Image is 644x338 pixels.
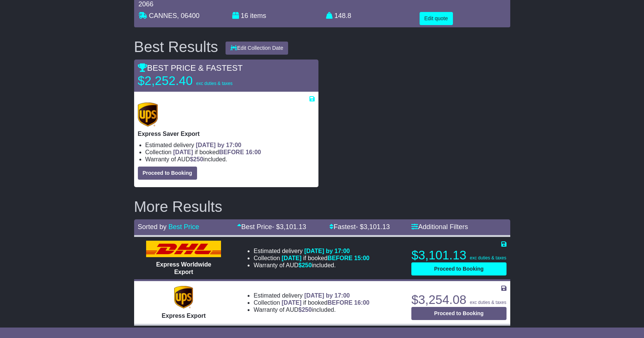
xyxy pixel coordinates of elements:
[299,262,312,268] span: $
[162,313,206,319] span: Express Export
[470,255,506,261] span: exc duties & taxes
[149,12,177,19] span: CANNES
[335,12,351,19] span: 148.8
[354,299,369,306] span: 16:00
[282,299,369,306] span: if booked
[411,223,468,231] a: Additional Filters
[138,103,158,127] img: UPS (new): Express Saver Export
[237,223,306,231] a: Best Price- $3,101.13
[254,306,369,313] li: Warranty of AUD included.
[364,223,390,231] span: 3,101.13
[302,307,312,313] span: 250
[254,247,369,255] li: Estimated delivery
[177,12,200,19] span: , 06400
[254,299,369,306] li: Collection
[130,39,222,55] div: Best Results
[282,255,369,261] span: if booked
[138,73,233,88] p: $2,252.40
[356,223,390,231] span: - $
[411,248,506,263] p: $3,101.13
[420,12,453,25] button: Edit quote
[156,261,211,275] span: Express Worldwide Export
[146,241,221,257] img: DHL: Express Worldwide Export
[254,292,369,299] li: Estimated delivery
[226,42,288,55] button: Edit Collection Date
[138,63,243,73] span: BEST PRICE & FASTEST
[304,248,350,254] span: [DATE] by 17:00
[302,262,312,268] span: 250
[174,286,193,308] img: UPS (new): Express Export
[219,149,244,155] span: BEFORE
[354,255,369,261] span: 15:00
[173,149,261,155] span: if booked
[411,262,506,275] button: Proceed to Booking
[196,142,242,148] span: [DATE] by 17:00
[138,130,315,137] p: Express Saver Export
[138,223,167,231] span: Sorted by
[169,223,199,231] a: Best Price
[134,198,510,215] h2: More Results
[145,156,315,163] li: Warranty of AUD included.
[254,255,369,262] li: Collection
[241,12,248,19] span: 16
[411,307,506,320] button: Proceed to Booking
[411,292,506,307] p: $3,254.08
[145,149,315,156] li: Collection
[470,300,506,305] span: exc duties & taxes
[327,255,353,261] span: BEFORE
[193,156,203,162] span: 250
[280,223,306,231] span: 3,101.13
[138,167,197,180] button: Proceed to Booking
[173,149,193,155] span: [DATE]
[327,299,353,306] span: BEFORE
[196,81,232,86] span: exc duties & taxes
[250,12,266,19] span: items
[254,262,369,269] li: Warranty of AUD included.
[190,156,203,162] span: $
[304,292,350,299] span: [DATE] by 17:00
[282,299,302,306] span: [DATE]
[329,223,390,231] a: Fastest- $3,101.13
[246,149,261,155] span: 16:00
[299,307,312,313] span: $
[145,141,315,149] li: Estimated delivery
[282,255,302,261] span: [DATE]
[272,223,306,231] span: - $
